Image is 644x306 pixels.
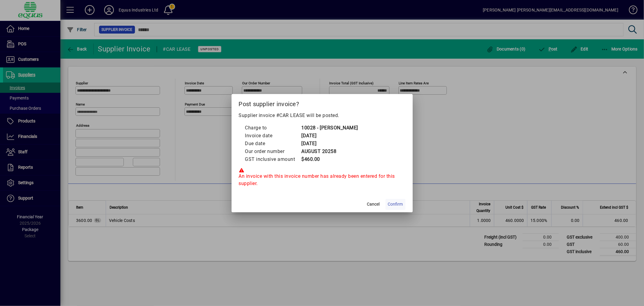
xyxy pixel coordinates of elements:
[301,124,358,132] td: 10028 - [PERSON_NAME]
[386,199,405,210] button: Confirm
[364,199,383,210] button: Cancel
[301,140,358,148] td: [DATE]
[245,132,301,140] td: Invoice date
[245,124,301,132] td: Charge to
[367,201,380,207] span: Cancel
[301,148,358,155] td: AUGUST 20258
[239,112,405,119] p: Supplier invoice #CAR LEASE will be posted.
[245,140,301,148] td: Due date
[301,155,358,163] td: $460.00
[301,132,358,140] td: [DATE]
[232,94,413,112] h2: Post supplier invoice?
[245,155,301,163] td: GST inclusive amount
[388,201,403,207] span: Confirm
[239,168,405,187] div: An invoice with this invoice number has already been entered for this supplier.
[245,148,301,155] td: Our order number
